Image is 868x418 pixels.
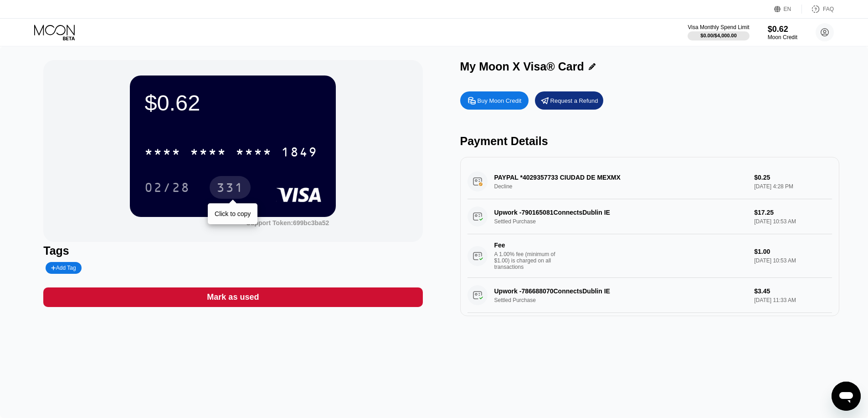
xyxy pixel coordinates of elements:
[688,24,749,40] div: Visa Monthly Spend Limit$0.00/$4,000.00
[144,90,321,116] div: $0.62
[494,242,558,249] div: Fee
[51,265,76,271] div: Add Tag
[700,33,737,38] div: $0.00 / $4,000.00
[688,24,749,30] div: Visa Monthly Spend Limit
[43,287,422,307] div: Mark as used
[754,248,832,255] div: $1.00
[460,60,584,73] div: My Moon X Visa® Card
[478,97,522,105] div: Buy Moon Credit
[210,176,251,199] div: 331
[832,382,861,411] iframe: Button to launch messaging window
[138,176,197,199] div: 02/28
[494,251,563,270] div: A 1.00% fee (minimum of $1.00) is charged on all transactions
[768,25,797,40] div: $0.62Moon Credit
[460,135,839,148] div: Payment Details
[207,292,259,302] div: Mark as used
[215,210,251,217] div: Click to copy
[460,91,529,110] div: Buy Moon Credit
[768,25,797,34] div: $0.62
[784,6,791,12] div: EN
[46,262,81,274] div: Add Tag
[281,146,318,161] div: 1849
[535,91,603,110] div: Request a Refund
[550,97,598,105] div: Request a Refund
[754,257,832,264] div: [DATE] 10:53 AM
[247,219,329,227] div: Support Token:699bc3ba52
[144,181,190,196] div: 02/28
[802,5,834,14] div: FAQ
[467,313,832,357] div: FeeA 1.00% fee (minimum of $1.00) is charged on all transactions$1.00[DATE] 11:33 AM
[247,219,329,227] div: Support Token: 699bc3ba52
[467,234,832,278] div: FeeA 1.00% fee (minimum of $1.00) is charged on all transactions$1.00[DATE] 10:53 AM
[774,5,802,14] div: EN
[768,34,797,40] div: Moon Credit
[43,244,422,257] div: Tags
[823,6,834,12] div: FAQ
[216,181,244,196] div: 331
